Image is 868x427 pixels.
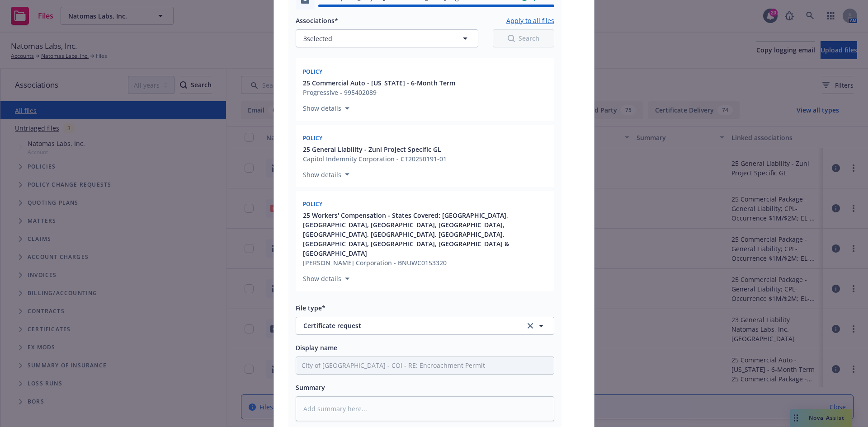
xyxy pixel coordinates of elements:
button: 25 Commercial Auto - [US_STATE] - 6-Month Term [303,78,455,88]
div: Progressive - 995402089 [303,88,455,97]
span: 25 General Liability - Zuni Project Specific GL [303,145,441,154]
span: Summary [296,383,325,392]
span: Display name [296,343,337,352]
a: clear selection [525,320,536,331]
span: Associations* [296,16,338,25]
span: File type* [296,304,325,312]
div: [PERSON_NAME] Corporation - BNUWC0153320 [303,258,549,267]
span: Policy [303,134,323,142]
span: Policy [303,200,323,208]
button: Show details [299,103,353,114]
button: 25 General Liability - Zuni Project Specific GL [303,145,447,154]
span: 3 selected [303,34,332,43]
button: 25 Workers' Compensation - States Covered: [GEOGRAPHIC_DATA], [GEOGRAPHIC_DATA], [GEOGRAPHIC_DATA... [303,211,549,258]
button: 3selected [296,29,478,47]
button: Show details [299,273,353,284]
span: Policy [303,68,323,75]
button: Apply to all files [506,15,554,26]
button: Show details [299,169,353,180]
span: Certificate request [303,321,513,330]
input: Add display name here... [296,357,554,374]
button: Certificate requestclear selection [296,317,554,335]
div: Capitol Indemnity Corporation - CT20250191-01 [303,154,447,164]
